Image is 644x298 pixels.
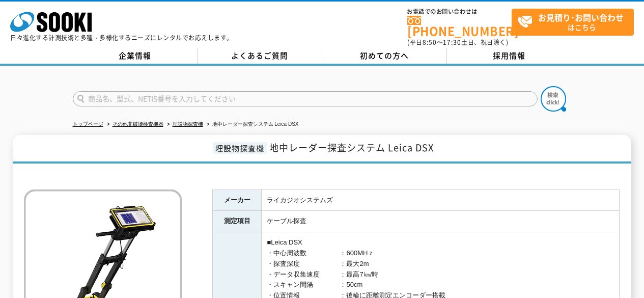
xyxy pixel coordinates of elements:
a: トップページ [73,121,103,127]
span: お電話でのお問い合わせは [407,9,512,15]
a: よくあるご質問 [198,48,322,64]
span: 埋設物探査機 [213,142,267,154]
a: その他非破壊検査機器 [113,121,163,127]
a: [PHONE_NUMBER] [407,16,512,37]
a: 採用情報 [447,48,572,64]
a: 企業情報 [73,48,198,64]
a: 埋設物探査機 [173,121,203,127]
a: 初めての方へ [322,48,447,64]
p: 日々進化する計測技術と多種・多様化するニーズにレンタルでお応えします。 [10,35,233,41]
th: 測定項目 [213,211,262,232]
span: (平日 ～ 土日、祝日除く) [407,38,508,47]
span: 8:50 [423,38,437,47]
strong: お見積り･お問い合わせ [538,11,624,23]
span: 初めての方へ [360,50,409,61]
span: 地中レーダー探査システム Leica DSX [269,141,434,154]
img: btn_search.png [541,86,566,112]
td: ライカジオシステムズ [262,189,620,211]
span: はこちら [517,9,633,35]
a: お見積り･お問い合わせはこちら [512,9,634,36]
th: メーカー [213,189,262,211]
td: ケーブル探査 [262,211,620,232]
li: 地中レーダー探査システム Leica DSX [205,119,299,130]
span: 17:30 [443,38,461,47]
input: 商品名、型式、NETIS番号を入力してください [73,91,538,106]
